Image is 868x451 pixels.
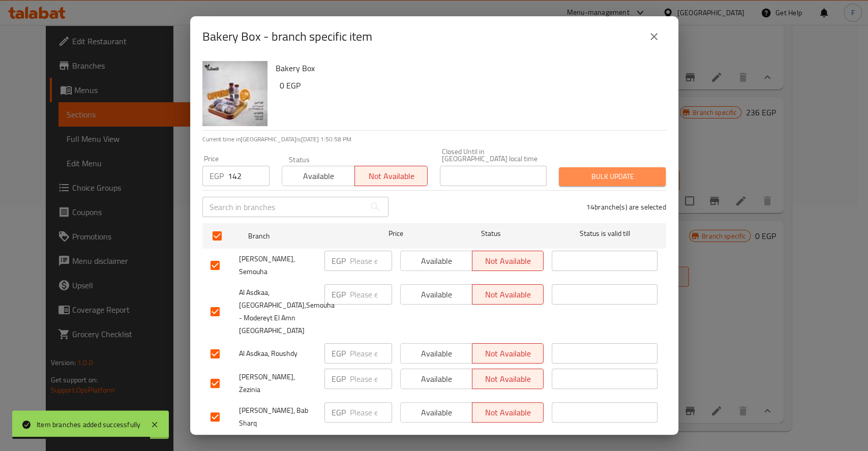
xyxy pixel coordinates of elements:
[350,343,392,364] input: Please enter price
[239,286,316,337] span: Al Asdkaa, [GEOGRAPHIC_DATA],Semouha - Modereyt El Amn [GEOGRAPHIC_DATA]
[559,167,666,186] button: Bulk update
[405,346,468,361] span: Available
[586,202,666,212] p: 14 branche(s) are selected
[438,227,544,240] span: Status
[567,170,657,183] span: Bulk update
[350,402,392,423] input: Please enter price
[400,343,472,364] button: Available
[202,61,267,126] img: Bakery Box
[405,405,468,420] span: Available
[472,369,544,389] button: Not available
[202,28,372,45] h2: Bakery Box - branch specific item
[476,372,540,386] span: Not available
[472,251,544,271] button: Not available
[248,230,354,243] span: Branch
[332,255,346,267] p: EGP
[400,284,472,305] button: Available
[400,369,472,389] button: Available
[476,287,540,302] span: Not available
[476,254,540,268] span: Not available
[472,402,544,423] button: Not available
[202,197,365,217] input: Search in branches
[642,24,666,49] button: close
[552,227,657,240] span: Status is valid till
[476,346,540,361] span: Not available
[362,227,430,240] span: Price
[239,404,316,430] span: [PERSON_NAME], Bab Sharq
[400,251,472,271] button: Available
[350,251,392,271] input: Please enter price
[472,343,544,364] button: Not available
[354,166,428,186] button: Not available
[359,169,424,184] span: Not available
[228,166,270,186] input: Please enter price
[405,287,468,302] span: Available
[405,254,468,268] span: Available
[239,253,316,278] span: [PERSON_NAME], Semouha
[37,419,140,430] div: Item branches added successfully
[476,405,540,420] span: Not available
[332,347,346,359] p: EGP
[286,169,351,184] span: Available
[280,78,658,93] h6: 0 EGP
[472,284,544,305] button: Not available
[239,371,316,396] span: [PERSON_NAME], Zezinia
[332,373,346,385] p: EGP
[405,372,468,386] span: Available
[350,369,392,389] input: Please enter price
[276,61,658,75] h6: Bakery Box
[332,288,346,300] p: EGP
[400,402,472,423] button: Available
[350,284,392,305] input: Please enter price
[282,166,355,186] button: Available
[332,406,346,418] p: EGP
[202,135,666,144] p: Current time in [GEOGRAPHIC_DATA] is [DATE] 1:50:58 PM
[239,347,316,360] span: Al Asdkaa, Roushdy
[209,170,224,182] p: EGP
